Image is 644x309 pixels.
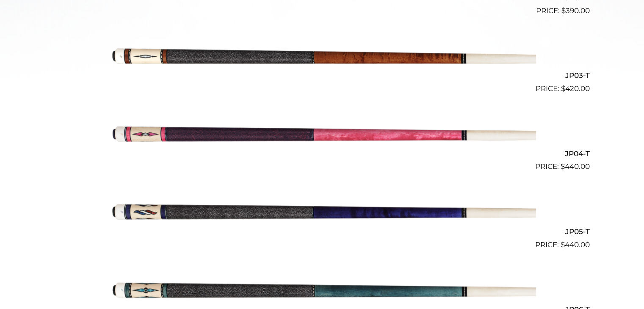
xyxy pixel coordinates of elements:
[55,223,590,239] h2: JP05-T
[108,98,536,169] img: JP04-T
[55,98,590,172] a: JP04-T $440.00
[561,84,565,93] span: $
[108,20,536,91] img: JP03-T
[55,146,590,161] h2: JP04-T
[561,84,590,93] bdi: 420.00
[561,240,590,249] bdi: 440.00
[561,6,566,15] span: $
[55,68,590,83] h2: JP03-T
[108,176,536,247] img: JP05-T
[561,162,565,171] span: $
[561,162,590,171] bdi: 440.00
[561,240,565,249] span: $
[561,6,590,15] bdi: 390.00
[55,20,590,94] a: JP03-T $420.00
[55,176,590,250] a: JP05-T $440.00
